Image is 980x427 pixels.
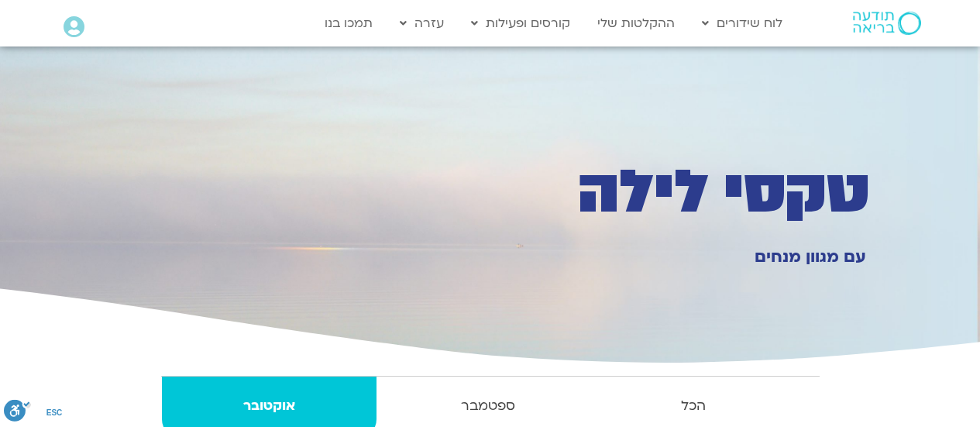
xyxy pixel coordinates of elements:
a: עזרה [392,9,452,38]
strong: אוקטובר [162,394,377,418]
h2: עם מגוון מנחים [613,248,866,267]
h1: טקסי לילה [341,165,870,221]
img: תודעה בריאה [853,12,921,35]
strong: ספטמבר [380,394,597,418]
strong: הכל [600,394,787,418]
a: ההקלטות שלי [590,9,683,38]
a: תמכו בנו [317,9,380,38]
a: קורסים ופעילות [463,9,578,38]
a: לוח שידורים [694,9,790,38]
